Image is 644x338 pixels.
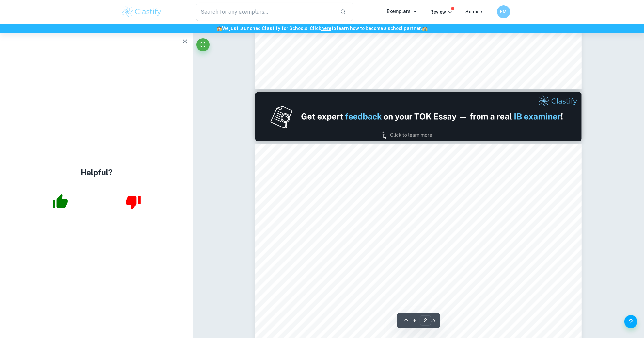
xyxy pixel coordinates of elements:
[121,5,163,18] img: Clastify logo
[1,25,643,32] h6: We just launched Clastify for Schools. Click to learn how to become a school partner.
[196,38,210,51] button: Fullscreen
[624,315,637,328] button: Help and Feedback
[196,3,335,21] input: Search for any exemplars...
[500,8,507,15] h6: FM
[255,92,582,141] img: Ad
[431,8,453,16] p: Review
[81,166,113,178] h4: Helpful?
[387,8,417,15] p: Exemplars
[466,9,484,14] a: Schools
[497,5,510,18] button: FM
[216,26,222,31] span: 🏫
[422,26,428,31] span: 🏫
[431,318,435,324] span: / 9
[321,26,331,31] a: here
